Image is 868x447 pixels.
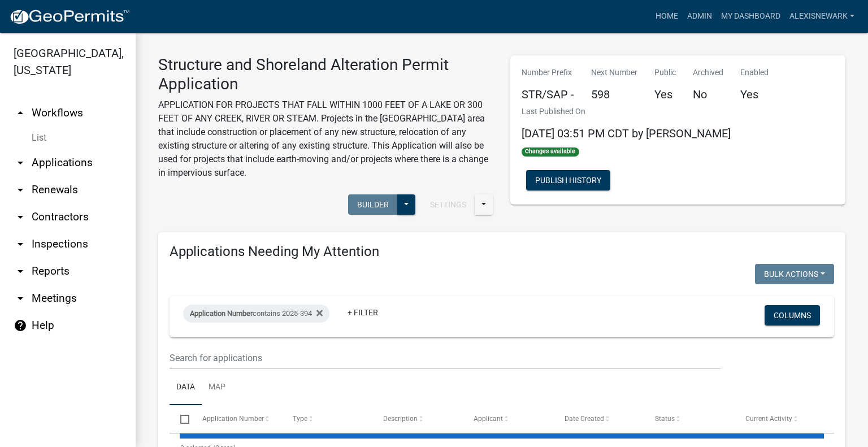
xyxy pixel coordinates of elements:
input: Search for applications [170,346,721,370]
span: Application Number [190,309,253,318]
i: arrow_drop_down [14,264,27,278]
span: Type [293,415,307,423]
span: Application Number [202,415,264,423]
button: Columns [765,305,820,326]
datatable-header-cell: Description [372,405,463,432]
a: My Dashboard [717,6,785,27]
div: contains 2025-394 [183,305,329,323]
a: alexisnewark [785,6,859,27]
p: Public [654,67,676,79]
span: Applicant [474,415,503,423]
p: APPLICATION FOR PROJECTS THAT FALL WITHIN 1000 FEET OF A LAKE OR 300 FEET OF ANY CREEK, RIVER OR ... [158,98,493,180]
span: [DATE] 03:51 PM CDT by [PERSON_NAME] [522,127,731,140]
p: Number Prefix [522,67,574,79]
span: Date Created [565,415,604,423]
button: Publish History [526,170,610,190]
a: Map [202,370,232,406]
wm-modal-confirm: Workflow Publish History [526,177,610,186]
i: arrow_drop_down [14,210,27,224]
h5: No [693,88,723,101]
button: Bulk Actions [755,264,834,284]
h3: Structure and Shoreland Alteration Permit Application [158,55,493,93]
a: Admin [683,6,717,27]
datatable-header-cell: Current Activity [735,405,825,432]
p: Archived [693,67,723,79]
span: Changes available [522,147,579,157]
i: arrow_drop_down [14,292,27,305]
i: arrow_drop_down [14,156,27,170]
i: help [14,319,27,332]
h5: Yes [740,88,769,101]
a: Home [651,6,683,27]
p: Last Published On [522,106,731,118]
p: Next Number [591,67,637,79]
i: arrow_drop_up [14,106,27,120]
datatable-header-cell: Application Number [191,405,281,432]
datatable-header-cell: Type [282,405,372,432]
a: Data [170,370,202,406]
i: arrow_drop_down [14,237,27,251]
span: Current Activity [745,415,792,423]
button: Builder [348,194,398,215]
h5: STR/SAP - [522,88,574,101]
datatable-header-cell: Status [644,405,735,432]
datatable-header-cell: Date Created [553,405,644,432]
button: Settings [421,194,475,215]
p: Enabled [740,67,769,79]
i: arrow_drop_down [14,183,27,197]
h5: Yes [654,88,676,101]
span: Description [383,415,418,423]
h5: 598 [591,88,637,101]
span: Status [655,415,675,423]
datatable-header-cell: Applicant [463,405,553,432]
a: + Filter [338,302,387,323]
h4: Applications Needing My Attention [170,244,834,260]
datatable-header-cell: Select [170,405,191,432]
